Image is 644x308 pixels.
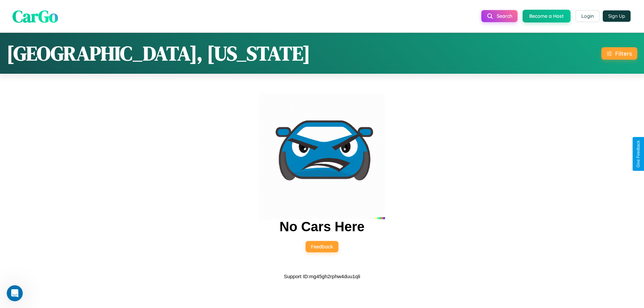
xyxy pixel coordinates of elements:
button: Become a Host [523,10,571,22]
h2: No Cars Here [279,219,364,234]
span: Search [497,13,512,19]
iframe: Intercom live chat [7,285,23,301]
div: Filters [615,50,632,57]
p: Support ID: mg45gh2rphw4duu1qli [284,272,360,281]
button: Login [576,10,599,22]
button: Sign Up [603,10,631,22]
img: car [259,93,385,219]
div: Give Feedback [636,140,641,168]
button: Feedback [306,241,338,252]
button: Search [481,10,518,22]
button: Filters [601,47,637,60]
h1: [GEOGRAPHIC_DATA], [US_STATE] [7,40,310,67]
span: CarGo [12,4,58,27]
